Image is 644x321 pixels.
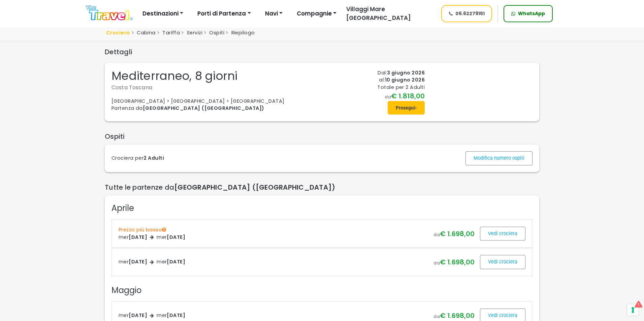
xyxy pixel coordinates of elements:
[465,151,533,165] md-outlined-button: Modifica numero ospiti
[202,29,224,37] li: Ospiti
[167,234,185,240] span: [DATE]
[391,91,425,101] span: € 1.818,00
[111,105,367,112] div: Partenza da
[455,10,485,17] span: 06.62279151
[180,29,202,37] li: Servizi
[138,7,188,21] button: Destinazioni
[157,258,185,266] div: mer
[111,202,533,214] div: Aprile
[433,260,440,266] span: da
[111,284,533,296] div: Maggio
[129,234,147,240] span: [DATE]
[167,258,185,265] span: [DATE]
[111,155,164,162] div: Crociera per
[193,7,255,21] button: Porti di Partenza
[156,29,180,37] li: Tariffa
[129,312,147,319] span: [DATE]
[119,258,147,266] div: mer
[518,10,545,17] span: WhatsApp
[105,182,539,193] div: Tutte le partenze da
[378,69,387,76] span: Dal:
[105,29,130,37] li: Crociera
[385,76,425,83] span: 10 giugno 2026
[157,312,185,319] div: mer
[119,226,423,234] div: Prezzo più basso
[157,234,185,241] div: mer
[105,131,539,142] div: Ospiti
[441,5,492,22] a: 06.62279151
[388,101,425,115] a: Prosegui
[119,234,147,241] div: mer
[433,232,440,237] span: da
[143,155,164,161] span: 2 Adulti
[433,314,440,319] span: da
[480,255,525,269] a: Vedi crociera
[143,105,264,111] span: [GEOGRAPHIC_DATA] ([GEOGRAPHIC_DATA])
[111,69,367,83] div: Mediterraneo, 8 giorni
[504,5,553,22] a: WhatsApp
[111,83,367,92] div: Costa Toscana
[119,312,147,319] div: mer
[167,312,185,319] span: [DATE]
[346,5,411,22] span: Villaggi Mare [GEOGRAPHIC_DATA]
[261,7,287,21] button: Navi
[174,183,335,192] span: [GEOGRAPHIC_DATA] ([GEOGRAPHIC_DATA])
[377,84,425,91] div: Totale per 2 Adulti
[480,227,525,241] a: Vedi crociera
[224,29,255,37] li: Riepilogo
[111,98,367,105] div: [GEOGRAPHIC_DATA] > [GEOGRAPHIC_DATA] > [GEOGRAPHIC_DATA]
[387,69,425,76] span: 3 giugno 2026
[379,76,385,83] span: al:
[130,29,156,37] li: Cabina
[440,257,475,267] span: € 1.698,00
[440,229,475,238] span: € 1.698,00
[292,7,341,21] button: Compagnie
[440,311,475,320] span: € 1.698,00
[129,258,147,265] span: [DATE]
[341,5,435,22] a: Villaggi Mare [GEOGRAPHIC_DATA]
[86,5,133,21] img: Logo The Travel
[385,94,391,100] span: da
[105,46,539,57] div: Dettagli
